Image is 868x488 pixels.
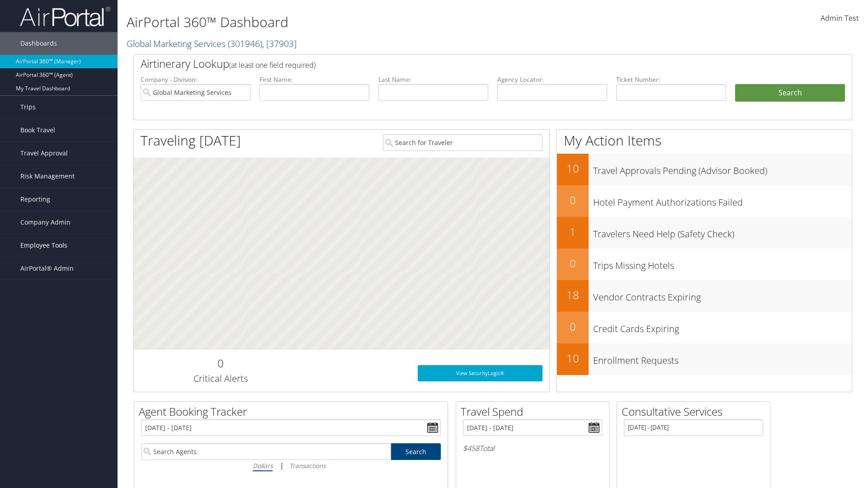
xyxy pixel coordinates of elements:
[463,443,602,453] h6: Total
[593,223,852,240] h3: Travelers Need Help (Safety Check)
[593,255,852,272] h3: Trips Missing Hotels
[616,75,726,84] label: Ticket Number:
[141,131,241,150] h1: Traveling [DATE]
[20,211,71,234] span: Company Admin
[557,343,852,375] a: 10Enrollment Requests
[557,154,852,185] a: 10Travel Approvals Pending (Advisor Booked)
[391,443,441,460] a: Search
[228,38,262,50] span: ( 301946 )
[557,224,589,239] h2: 1
[141,75,250,84] label: Company - Division:
[735,84,845,102] button: Search
[378,75,488,84] label: Last Name:
[557,161,589,176] h2: 10
[557,192,589,208] h2: 0
[141,372,300,385] h3: Critical Alerts
[593,160,852,177] h3: Travel Approvals Pending (Advisor Booked)
[557,312,852,343] a: 0Credit Cards Expiring
[141,356,300,371] h2: 0
[593,350,852,367] h3: Enrollment Requests
[127,13,615,32] h1: AirPortal 360™ Dashboard
[139,404,448,419] h2: Agent Booking Tracker
[262,38,297,50] span: , [ 37903 ]
[557,287,589,303] h2: 18
[557,249,852,280] a: 0Trips Missing Hotels
[141,443,391,460] input: Search Agents
[141,460,441,471] div: |
[20,119,55,141] span: Book Travel
[141,56,785,71] h2: Airtinerary Lookup
[20,257,74,280] span: AirPortal® Admin
[259,75,369,84] label: First Name:
[593,286,852,304] h3: Vendor Contracts Expiring
[461,404,609,419] h2: Travel Spend
[418,365,542,381] a: View SecurityLogic®
[593,318,852,335] h3: Credit Cards Expiring
[557,319,589,334] h2: 0
[20,6,110,27] img: airportal-logo.png
[20,142,68,164] span: Travel Approval
[20,234,67,257] span: Employee Tools
[557,217,852,249] a: 1Travelers Need Help (Safety Check)
[289,461,325,470] i: Transactions
[383,134,542,151] input: Search for Traveler
[497,75,607,84] label: Agency Locator:
[821,5,859,33] a: Admin Test
[557,185,852,217] a: 0Hotel Payment Authorizations Failed
[557,280,852,312] a: 18Vendor Contracts Expiring
[253,461,273,470] i: Dollars
[557,351,589,366] h2: 10
[593,192,852,209] h3: Hotel Payment Authorizations Failed
[463,443,479,453] span: $458
[557,131,852,150] h1: My Action Items
[229,60,316,70] span: (at least one field required)
[20,32,57,55] span: Dashboards
[622,404,770,419] h2: Consultative Services
[20,165,75,188] span: Risk Management
[20,96,36,118] span: Trips
[20,188,50,211] span: Reporting
[821,13,859,23] span: Admin Test
[127,38,297,50] a: Global Marketing Services
[557,256,589,271] h2: 0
